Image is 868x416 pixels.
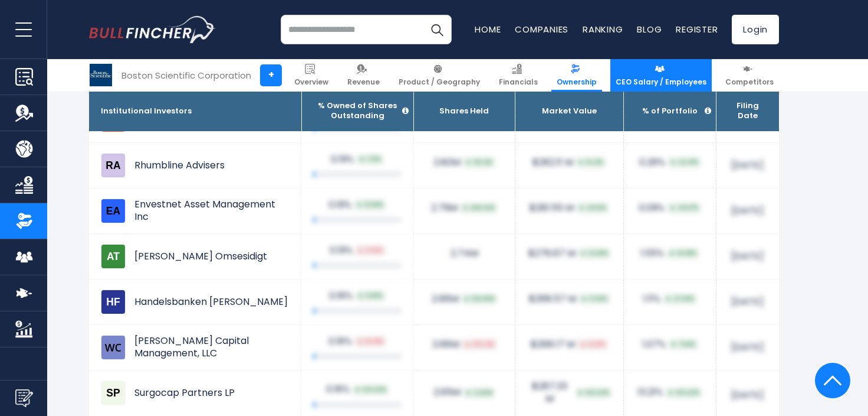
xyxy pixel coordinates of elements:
[426,202,503,214] div: 2.79M
[89,234,301,279] td: [PERSON_NAME] Omsesidigt
[557,77,597,87] span: Ownership
[527,157,611,169] div: $282.11 M
[676,23,718,35] a: Register
[716,91,779,131] th: Filing Date
[422,15,452,44] button: Search
[576,157,606,168] span: 15.21%
[89,143,301,188] td: Rhumbline Advisers
[356,291,385,301] span: 3.86%
[260,64,282,86] a: +
[313,154,402,166] div: 0.19%
[342,59,385,92] a: Revenue
[355,336,386,347] span: 15.44%
[725,77,774,87] span: Competitors
[101,381,126,405] img: Surgocap Partners LP
[354,200,386,210] span: 13.96%
[89,279,301,324] td: Handelsbanken [PERSON_NAME]
[101,290,126,314] img: Handelsbanken Fonder Ab
[89,16,216,43] img: bullfincher logo
[294,77,328,87] span: Overview
[413,91,515,131] th: Shares Held
[583,23,623,35] a: Ranking
[527,248,611,260] div: $276.67 M
[663,294,696,304] span: 27.06%
[289,59,334,92] a: Overview
[426,157,503,169] div: 2.80M
[462,339,497,350] span: 475.73K
[666,388,702,398] span: 100.00%
[313,199,402,212] div: 0.19%
[89,325,301,370] td: [PERSON_NAME] Capital Management, LLC
[527,202,611,214] div: $281.55 M
[636,202,704,214] div: 0.09%
[527,381,611,405] div: $267.33 M
[101,199,126,223] img: Envestnet Asset Management Inc
[89,370,301,415] td: Surgocap Partners LP
[399,77,480,87] span: Product / Geography
[610,59,712,92] a: CEO Salary / Employees
[616,77,706,87] span: CEO Salary / Employees
[578,339,607,350] span: 4.20%
[89,91,301,131] th: Institutional Investors
[499,77,538,87] span: Financials
[462,294,497,304] span: 106.85K
[636,339,704,351] div: 1.07%
[716,325,779,370] td: [DATE]
[551,59,602,92] a: Ownership
[475,23,501,35] a: Home
[578,248,610,259] span: 12.89%
[716,234,779,279] td: [DATE]
[463,388,495,398] span: 2.65M
[636,248,704,260] div: 1.55%
[356,245,385,256] span: 0.30%
[636,293,704,305] div: 1.11%
[89,16,216,43] a: Go to homepage
[313,290,402,303] div: 0.18%
[347,77,380,87] span: Revenue
[668,157,701,168] span: 20.47%
[15,212,33,230] img: Ownership
[716,279,779,325] td: [DATE]
[357,154,383,165] span: 1.70%
[527,293,611,305] div: $268.57 M
[668,203,701,213] span: 29.67%
[426,339,503,351] div: 2.66M
[101,244,126,269] img: Alecta Tjanstepension Omsesidigt
[637,23,662,35] a: Blog
[576,388,611,398] span: 100.00%
[426,248,503,260] div: 2.74M
[121,69,251,82] div: Boston Scientific Corporation
[636,386,704,399] div: 13.21%
[732,15,779,44] a: Login
[515,91,623,131] th: Market Value
[313,245,402,257] div: 0.19%
[101,153,126,178] img: Rhumbline Advisers
[716,188,779,234] td: [DATE]
[426,293,503,305] div: 2.66M
[527,339,611,351] div: $268.17 M
[577,203,609,213] span: 29.10%
[101,335,126,360] img: Winslow Capital Management, LLC
[494,59,543,92] a: Financials
[636,157,704,169] div: 0.26%
[667,248,699,259] span: 19.98%
[716,143,779,188] td: [DATE]
[313,336,402,348] div: 0.18%
[90,64,112,86] img: BSX logo
[313,383,402,396] div: 0.18%
[353,385,389,395] span: 100.00%
[720,59,779,92] a: Competitors
[515,23,568,35] a: Companies
[301,91,413,131] th: % Owned of Shares Outstanding
[393,59,485,92] a: Product / Geography
[89,188,301,233] td: Envestnet Asset Management Inc
[463,157,495,168] span: 55.01K
[461,203,497,213] span: 349.25K
[579,294,610,304] span: 17.66%
[623,91,716,131] th: % of Portfolio
[426,386,503,399] div: 2.65M
[669,339,698,350] span: 7.56%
